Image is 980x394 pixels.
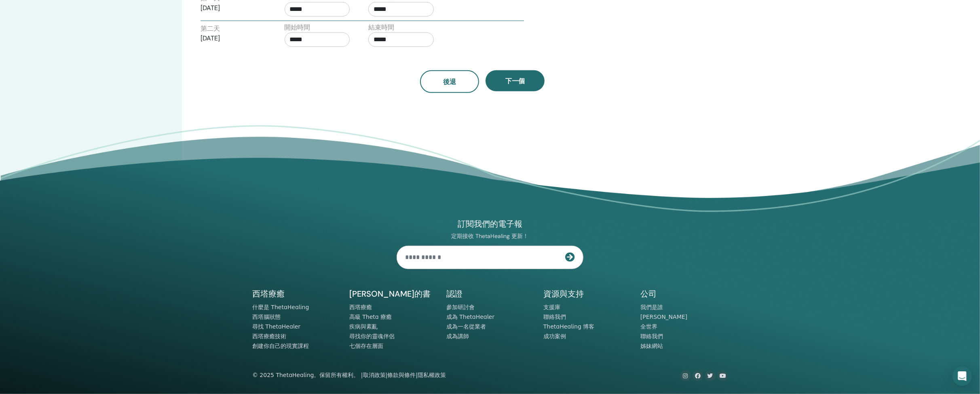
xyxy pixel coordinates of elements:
a: ThetaHealing 博客 [543,323,594,330]
a: 取消政策 [363,372,386,378]
a: 成為講師 [446,333,469,339]
font: 西塔療癒 [252,289,285,299]
a: 尋找 ThetaHealer [252,323,300,330]
a: 創建你自己的現實課程 [252,343,309,349]
font: [DATE] [201,34,220,42]
font: | [386,372,388,378]
font: [DATE] [201,4,220,12]
a: 成為 ThetaHealer [446,314,494,320]
a: 條款與條件 [387,372,416,378]
font: 後退 [443,78,456,86]
font: [PERSON_NAME]的書 [349,289,431,299]
a: 隱私權政策 [418,372,446,378]
a: [PERSON_NAME] [640,314,687,320]
a: 我們是誰 [640,304,663,310]
font: 第二天 [201,24,220,33]
font: 訂閱我們的電子報 [458,219,522,229]
div: 開啟 Intercom Messenger [953,367,972,386]
font: 資源與支持 [543,289,584,299]
a: 成為一名從業者 [446,323,486,330]
a: 聯絡我們 [543,314,566,320]
a: 西塔腦狀態 [252,314,281,320]
font: 定期接收 ThetaHealing 更新！ [452,232,529,240]
font: 公司 [640,289,657,299]
a: 高級 Theta 療癒 [349,314,392,320]
button: 下一個 [486,70,545,91]
a: 西塔療癒技術 [252,333,286,339]
a: 支援庫 [543,304,560,310]
a: 參加研討會 [446,304,475,310]
a: 姊妹網站 [640,343,663,349]
a: 聯絡我們 [640,333,663,339]
font: | [416,372,418,378]
font: 結束時間 [368,23,394,32]
a: 尋找你的靈魂伴侶 [349,333,395,339]
a: 西塔療癒 [349,304,372,310]
a: 什麼是 ThetaHealing [252,304,309,310]
font: © 2025 ThetaHealing。保留所有權利。 | [252,372,363,378]
button: 後退 [420,70,479,93]
a: 七個存在層面 [349,343,383,349]
font: 認證 [446,289,463,299]
font: 開始時間 [285,23,310,32]
font: 下一個 [505,77,525,85]
a: 全世界 [640,323,657,330]
a: 疾病與紊亂 [349,323,378,330]
a: 成功案例 [543,333,566,339]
